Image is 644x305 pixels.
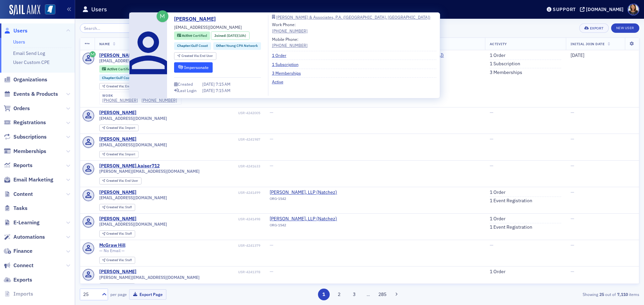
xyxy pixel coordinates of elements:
[586,6,624,12] div: [DOMAIN_NAME]
[177,33,207,39] a: Active Certified
[270,136,273,142] span: —
[99,195,167,200] span: [EMAIL_ADDRESS][DOMAIN_NAME]
[106,206,132,209] div: Staff
[40,4,55,16] a: View Homepage
[13,205,28,212] span: Tasks
[106,153,135,156] div: Import
[99,74,136,81] div: Chapter:
[99,248,125,253] span: — No Email —
[490,163,493,169] span: —
[4,233,45,241] a: Automations
[13,50,45,56] a: Email Send Log
[161,164,260,168] div: USR-4241633
[571,189,574,195] span: —
[580,7,626,12] button: [DOMAIN_NAME]
[13,276,32,284] span: Exports
[99,163,160,169] a: [PERSON_NAME].kaiser712
[377,289,388,300] button: 285
[99,242,125,248] div: McGraw Hill
[174,24,242,30] span: [EMAIL_ADDRESS][DOMAIN_NAME]
[181,54,200,58] span: Created Via :
[4,176,53,183] a: Email Marketing
[99,53,137,59] div: [PERSON_NAME]
[99,42,110,46] span: Name
[99,216,137,222] a: [PERSON_NAME]
[99,83,142,90] div: Created Via: End User
[571,269,574,275] span: —
[490,70,522,76] a: 3 Memberships
[4,190,33,198] a: Content
[270,216,337,222] span: Silas Simmons, LLP (Natchez)
[99,230,135,237] div: Created Via: Staff
[216,43,258,49] a: Other:Young CPA Network
[106,126,125,130] span: Created Via :
[272,79,288,85] a: Active
[138,111,260,115] div: USR-4242005
[458,291,639,297] div: Showing out of items
[106,152,125,156] span: Created Via :
[99,169,200,174] span: [PERSON_NAME][EMAIL_ADDRESS][DOMAIN_NAME]
[13,105,30,112] span: Orders
[490,136,493,142] span: —
[216,43,226,48] span: Other :
[4,290,33,298] a: Imports
[110,291,127,297] label: per page
[272,15,436,19] a: [PERSON_NAME] & Associates, P.A. ([GEOGRAPHIC_DATA], [GEOGRAPHIC_DATA])
[99,189,137,196] a: [PERSON_NAME]
[99,269,137,275] a: [PERSON_NAME]
[579,23,608,33] button: Export
[202,81,216,87] span: [DATE]
[211,31,249,40] div: Joined: 2025-08-15 00:00:00
[490,109,493,116] span: —
[106,179,138,183] div: End User
[490,269,505,275] a: 1 Order
[138,217,260,221] div: USR-4241498
[107,67,118,71] span: Active
[174,15,221,23] a: [PERSON_NAME]
[174,62,213,73] button: Impersonate
[91,5,107,13] h1: Users
[106,231,125,236] span: Created Via :
[272,42,308,48] a: [PHONE_NUMBER]
[13,233,45,241] span: Automations
[106,232,132,236] div: Staff
[553,6,576,12] div: Support
[4,205,28,212] a: Tasks
[138,190,260,195] div: USR-4241499
[611,23,639,33] a: New User
[490,42,507,46] span: Activity
[138,270,260,274] div: USR-4241378
[9,5,40,15] img: SailAMX
[590,26,604,30] div: Export
[490,242,493,248] span: —
[99,204,135,211] div: Created Via: Staff
[13,39,25,45] a: Users
[571,242,574,248] span: —
[99,151,139,158] div: Created Via: Import
[13,133,47,141] span: Subscriptions
[571,109,574,116] span: —
[272,21,308,34] div: Work Phone:
[102,98,138,103] a: [PHONE_NUMBER]
[13,148,46,155] span: Memberships
[227,33,246,39] div: (10h)
[214,33,227,39] span: Joined :
[102,67,132,71] a: Active Certified
[106,178,125,183] span: Created Via :
[4,247,33,255] a: Finance
[80,23,144,33] input: Search…
[138,137,260,142] div: USR-4241987
[106,84,125,88] span: Created Via :
[348,289,360,300] button: 3
[174,42,211,50] div: Chapter:
[4,219,40,226] a: E-Learning
[490,216,505,222] a: 1 Order
[616,291,629,297] strong: 7,110
[13,76,47,83] span: Organizations
[571,163,574,169] span: —
[142,98,177,103] div: [PHONE_NUMBER]
[99,177,142,184] div: Created Via: End User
